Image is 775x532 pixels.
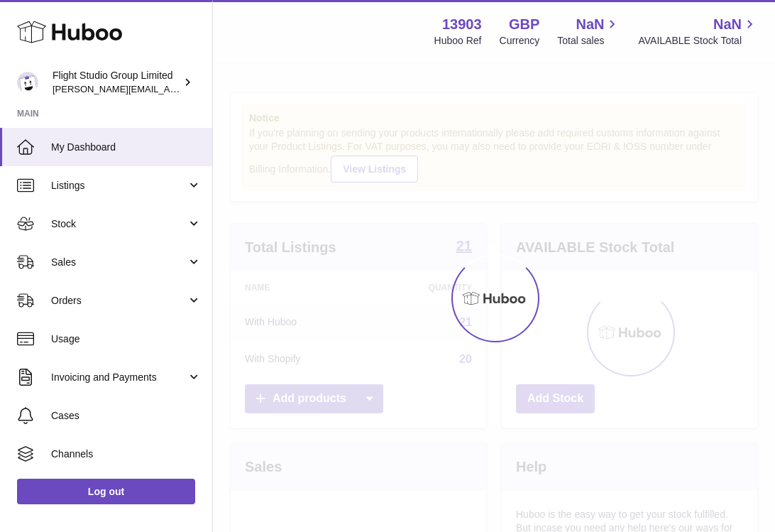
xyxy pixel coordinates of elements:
[442,15,482,34] strong: 13903
[51,294,187,308] span: Orders
[17,72,38,93] img: natasha@stevenbartlett.com
[51,409,202,423] span: Cases
[51,179,187,192] span: Listings
[53,83,285,94] span: [PERSON_NAME][EMAIL_ADDRESS][DOMAIN_NAME]
[576,15,604,34] span: NaN
[638,15,758,48] a: NaN AVAILABLE Stock Total
[53,69,180,96] div: Flight Studio Group Limited
[51,447,202,461] span: Channels
[17,479,195,504] a: Log out
[638,34,758,48] span: AVAILABLE Stock Total
[500,34,540,48] div: Currency
[434,34,482,48] div: Huboo Ref
[51,256,187,269] span: Sales
[557,34,620,48] span: Total sales
[51,141,202,154] span: My Dashboard
[509,15,539,34] strong: GBP
[557,15,620,48] a: NaN Total sales
[713,15,742,34] span: NaN
[51,371,187,384] span: Invoicing and Payments
[51,332,202,346] span: Usage
[51,217,187,231] span: Stock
